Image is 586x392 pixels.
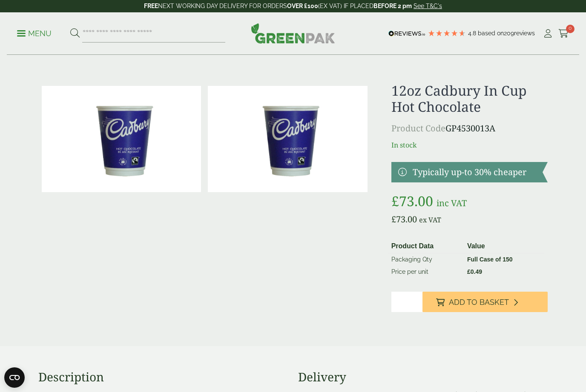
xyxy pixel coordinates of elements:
[558,27,569,40] a: 0
[388,253,464,266] td: Packaging Qty
[17,28,52,39] p: Menu
[287,3,318,9] strong: OVER £100
[391,213,396,225] span: £
[467,268,471,275] span: £
[4,367,25,388] button: Open CMP widget
[42,86,201,192] img: Cadbury
[391,122,445,134] span: Product Code
[391,122,548,135] p: GP4530013A
[566,25,575,33] span: 0
[391,213,417,225] bdi: 73.00
[298,370,548,384] h3: Delivery
[208,86,367,192] img: 12oz Cadbury In Cup Hot Chocolate Full Case Of 0
[414,3,442,9] a: See T&C's
[464,239,544,253] th: Value
[144,3,158,9] strong: FREE
[17,28,52,37] a: Menu
[437,197,467,209] span: inc VAT
[467,268,482,275] bdi: 0.49
[543,29,553,38] i: My Account
[467,256,513,263] strong: Full Case of 150
[449,298,509,307] span: Add to Basket
[388,31,425,37] img: REVIEWS.io
[391,140,548,150] p: In stock
[391,192,433,210] bdi: 73.00
[388,266,464,278] td: Price per unit
[38,370,288,384] h3: Description
[478,30,504,37] span: Based on
[251,23,335,43] img: GreenPak Supplies
[558,29,569,38] i: Cart
[504,30,514,37] span: 209
[468,30,478,37] span: 4.8
[388,239,464,253] th: Product Data
[514,30,535,37] span: reviews
[428,29,466,37] div: 4.78 Stars
[391,192,399,210] span: £
[391,82,548,115] h1: 12oz Cadbury In Cup Hot Chocolate
[422,292,548,312] button: Add to Basket
[373,3,412,9] strong: BEFORE 2 pm
[419,215,441,224] span: ex VAT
